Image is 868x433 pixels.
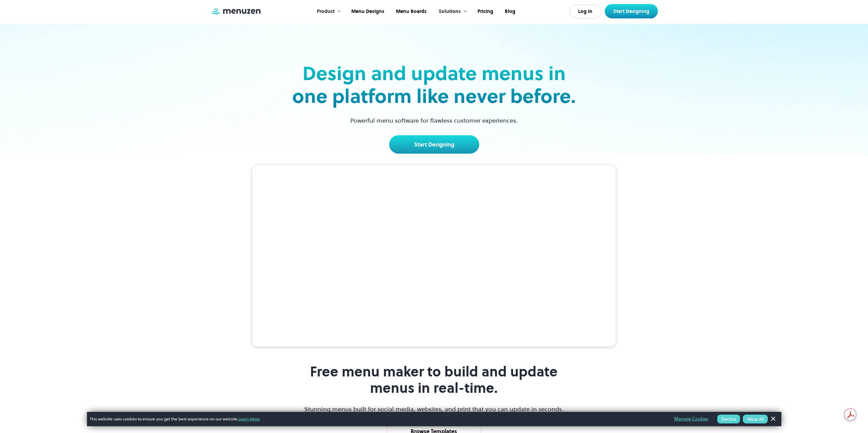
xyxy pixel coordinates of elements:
a: Manage Cookies [674,415,708,423]
div: Product [317,8,335,15]
div: Solutions [439,8,461,15]
a: Menu Boards [389,1,432,22]
a: Pricing [471,1,498,22]
p: Stunning menus built for social media, websites, and print that you can update in seconds. [304,404,564,414]
a: Learn More [238,416,260,422]
a: Start Designing [389,135,479,154]
button: Decline [717,415,740,423]
a: Menu Designs [345,1,389,22]
h1: Free menu maker to build and update menus in real-time. [304,364,564,396]
a: Dismiss Banner [768,414,778,424]
p: Powerful menu software for flawless customer experiences. [342,116,526,125]
a: Log In [569,5,601,18]
div: Solutions [432,1,471,22]
h2: Design and update menus in one platform like never before. [290,62,578,108]
div: Product [310,1,345,22]
a: Blog [498,1,520,22]
button: Allow All [743,415,768,423]
span: This website uses cookies to ensure you get the best experience on our website. [90,416,665,422]
a: Start Designing [605,4,658,18]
